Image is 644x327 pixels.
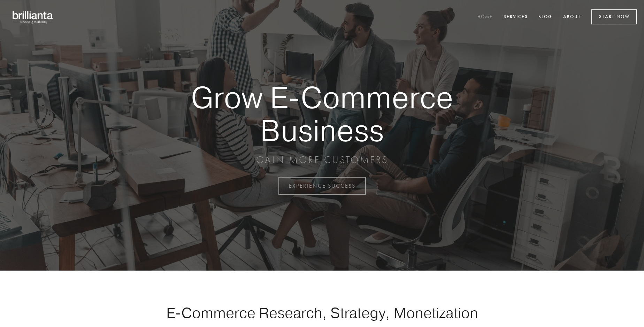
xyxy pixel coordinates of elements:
a: About [559,11,585,23]
a: Home [473,11,497,23]
a: Services [499,11,532,23]
a: Blog [534,11,557,23]
h1: E-Commerce Research, Strategy, Monetization [144,304,500,321]
a: Start Now [591,9,637,24]
img: brillianta - research, strategy, marketing [7,7,59,27]
strong: Grow E-Commerce Business [167,81,477,147]
a: EXPERIENCE SUCCESS [278,177,366,195]
p: GAIN MORE CUSTOMERS [167,154,477,166]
